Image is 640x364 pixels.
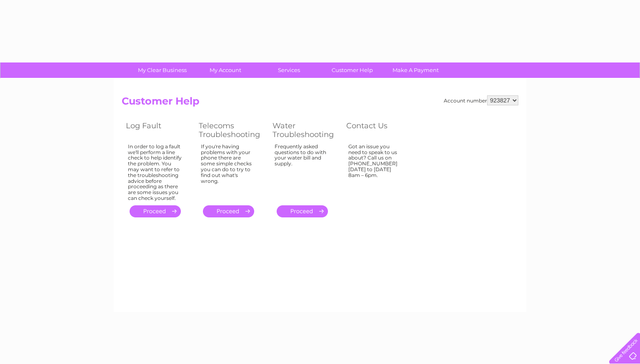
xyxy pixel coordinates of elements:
[318,62,387,78] a: Customer Help
[122,95,518,111] h2: Customer Help
[201,144,256,198] div: If you're having problems with your phone there are some simple checks you can do to try to find ...
[381,62,450,78] a: Make A Payment
[128,62,197,78] a: My Clear Business
[203,205,254,217] a: .
[122,119,195,141] th: Log Fault
[128,144,182,201] div: In order to log a fault we'll perform a line check to help identify the problem. You may want to ...
[348,144,402,198] div: Got an issue you need to speak to us about? Call us on [PHONE_NUMBER] [DATE] to [DATE] 8am – 6pm.
[255,62,323,78] a: Services
[268,119,342,141] th: Water Troubleshooting
[277,205,328,217] a: .
[342,119,415,141] th: Contact Us
[275,144,330,198] div: Frequently asked questions to do with your water bill and supply.
[444,95,518,105] div: Account number
[191,62,260,78] a: My Account
[130,205,181,217] a: .
[195,119,268,141] th: Telecoms Troubleshooting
